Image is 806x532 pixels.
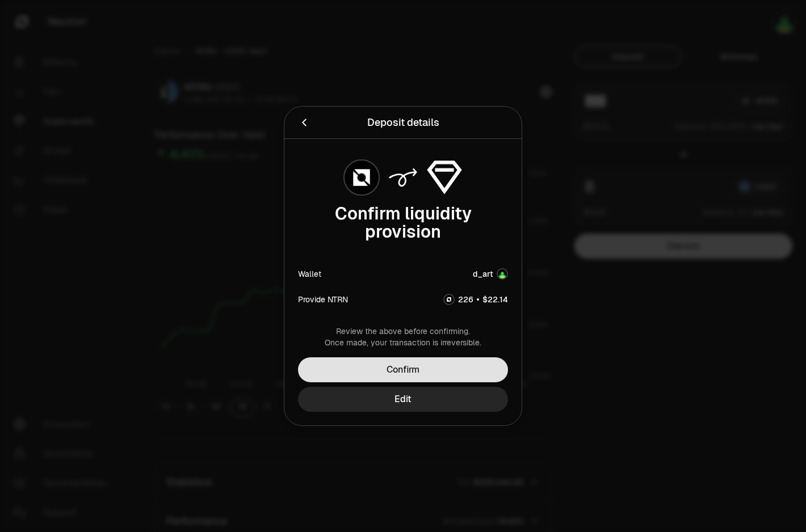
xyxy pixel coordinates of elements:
[473,268,493,280] div: d_art
[444,295,454,304] img: NTRN Logo
[298,115,310,130] button: Back
[367,115,439,130] div: Deposit details
[473,268,508,280] button: d_art
[298,205,508,241] div: Confirm liquidity provision
[298,357,508,382] button: Confirm
[298,387,508,412] button: Edit
[298,268,321,280] div: Wallet
[298,326,508,348] div: Review the above before confirming. Once made, your transaction is irreversible.
[345,161,379,195] img: NTRN Logo
[497,268,508,280] img: Account Image
[298,294,348,305] div: Provide NTRN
